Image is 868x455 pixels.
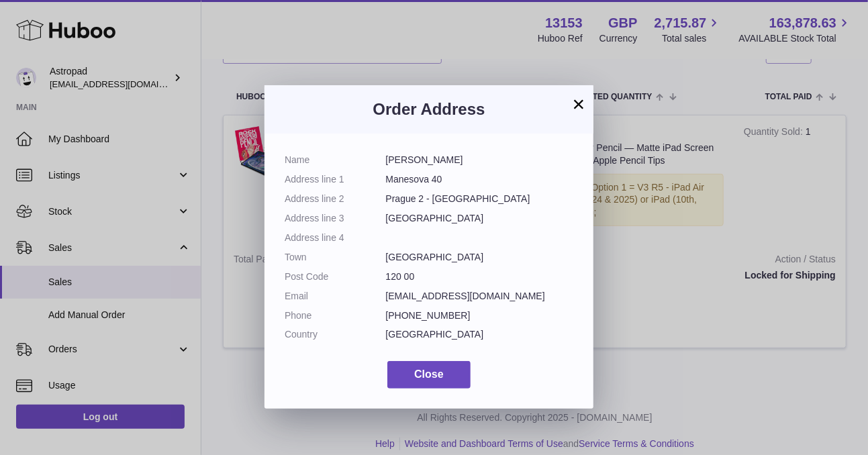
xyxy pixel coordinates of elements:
[386,212,574,225] dd: [GEOGRAPHIC_DATA]
[386,309,574,322] dd: [PHONE_NUMBER]
[386,251,574,264] dd: [GEOGRAPHIC_DATA]
[571,96,587,112] button: ×
[285,193,386,205] dt: Address line 2
[414,368,444,380] span: Close
[285,154,386,166] dt: Name
[285,270,386,283] dt: Post Code
[386,328,574,341] dd: [GEOGRAPHIC_DATA]
[386,173,574,186] dd: Manesova 40
[285,251,386,264] dt: Town
[285,173,386,186] dt: Address line 1
[285,232,386,244] dt: Address line 4
[285,290,386,303] dt: Email
[285,309,386,322] dt: Phone
[386,290,574,303] dd: [EMAIL_ADDRESS][DOMAIN_NAME]
[285,99,573,120] h3: Order Address
[386,154,574,166] dd: [PERSON_NAME]
[285,328,386,341] dt: Country
[285,212,386,225] dt: Address line 3
[386,270,574,283] dd: 120 00
[386,193,574,205] dd: Prague 2 - [GEOGRAPHIC_DATA]
[387,361,471,389] button: Close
